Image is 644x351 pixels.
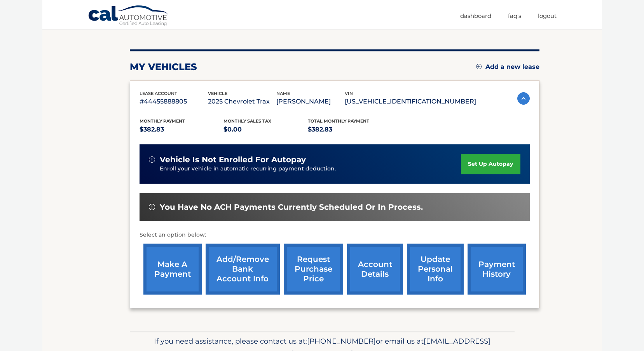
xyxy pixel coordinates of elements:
a: payment history [468,244,526,295]
a: FAQ's [508,9,521,22]
span: You have no ACH payments currently scheduled or in process. [160,202,423,212]
a: Logout [538,9,557,22]
a: set up autopay [461,154,520,174]
span: vehicle is not enrolled for autopay [160,155,306,165]
span: name [276,91,290,96]
span: lease account [140,91,177,96]
a: make a payment [143,244,202,295]
span: vehicle [208,91,227,96]
p: Enroll your vehicle in automatic recurring payment deduction. [160,165,461,173]
a: Dashboard [460,9,491,22]
img: accordion-active.svg [517,92,530,105]
a: request purchase price [284,244,343,295]
p: $382.83 [308,124,392,135]
p: $382.83 [140,124,224,135]
p: 2025 Chevrolet Trax [208,96,276,107]
p: $0.00 [223,124,308,135]
a: Add a new lease [476,63,539,71]
a: account details [347,244,403,295]
span: Monthly sales Tax [223,118,271,124]
a: Cal Automotive [88,5,169,28]
p: [US_VEHICLE_IDENTIFICATION_NUMBER] [345,96,476,107]
img: alert-white.svg [149,204,155,210]
span: vin [345,91,353,96]
p: #44455888805 [140,96,208,107]
span: Monthly Payment [140,118,185,124]
img: add.svg [476,64,482,69]
span: [PHONE_NUMBER] [307,337,376,346]
h2: my vehicles [130,61,197,73]
p: [PERSON_NAME] [276,96,345,107]
p: Select an option below: [140,230,530,240]
a: update personal info [407,244,464,295]
img: alert-white.svg [149,156,155,163]
a: Add/Remove bank account info [206,244,280,295]
span: Total Monthly Payment [308,118,369,124]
